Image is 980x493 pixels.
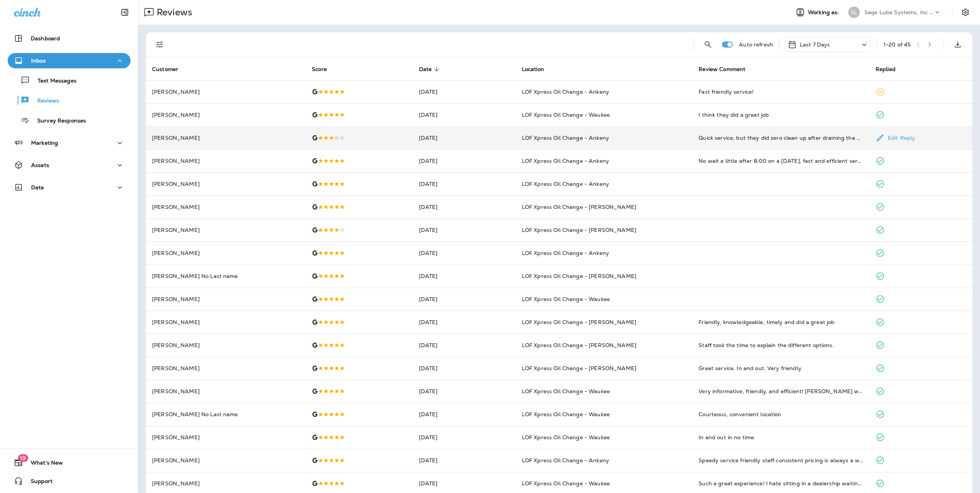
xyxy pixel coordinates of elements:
span: Support [23,478,53,487]
p: [PERSON_NAME] [152,365,300,371]
span: LOF Xpress Oil Change - Waukee [522,296,610,303]
p: [PERSON_NAME] [152,181,300,187]
p: Edit Reply [885,135,915,141]
span: Replied [876,66,896,73]
td: [DATE] [413,103,516,126]
span: LOF Xpress Oil Change - Waukee [522,434,610,441]
p: Marketing [31,140,58,146]
p: [PERSON_NAME] [152,388,300,394]
span: LOF Xpress Oil Change - Ankeny [522,250,609,256]
button: Settings [958,5,972,19]
span: Date [419,66,432,73]
p: Survey Responses [30,117,86,125]
span: Customer [152,66,178,73]
button: Assets [8,157,131,173]
span: LOF Xpress Oil Change - [PERSON_NAME] [522,227,636,233]
p: Text Messages [30,78,76,85]
span: LOF Xpress Oil Change - Ankeny [522,180,609,187]
td: [DATE] [413,149,516,172]
button: Support [8,473,131,489]
div: In and out in no time. [699,433,863,441]
div: No wait a little after 8:00 on a Tuesday, fast and efficient service [699,157,863,165]
span: LOF Xpress Oil Change - [PERSON_NAME] [522,203,636,210]
span: Location [522,66,544,73]
span: LOF Xpress Oil Change - Waukee [522,388,610,395]
span: Score [312,66,337,73]
p: Data [31,184,44,190]
button: Reviews [8,92,131,108]
td: [DATE] [413,403,516,426]
td: [DATE] [413,380,516,403]
span: LOF Xpress Oil Change - [PERSON_NAME] [522,342,636,349]
p: Reviews [30,98,59,105]
div: I think they did a great job [699,111,863,119]
div: Great service. In and out. Very friendly [699,364,863,372]
button: Inbox [8,53,131,68]
p: [PERSON_NAME] [152,89,300,95]
td: [DATE] [413,311,516,334]
td: [DATE] [413,265,516,288]
td: [DATE] [413,288,516,311]
p: [PERSON_NAME] [152,434,300,440]
p: [PERSON_NAME] [152,135,300,141]
td: [DATE] [413,218,516,242]
p: [PERSON_NAME] [152,342,300,348]
p: Inbox [31,58,46,64]
p: [PERSON_NAME] [152,457,300,463]
span: Customer [152,66,188,73]
td: [DATE] [413,449,516,472]
span: Location [522,66,554,73]
span: LOF Xpress Oil Change - [PERSON_NAME] [522,319,636,326]
span: LOF Xpress Oil Change - Ankeny [522,457,609,464]
span: What's New [23,460,63,469]
div: Quick service, but they did zero clean up after draining the oil. [699,134,863,142]
p: [PERSON_NAME] [152,112,300,118]
span: LOF Xpress Oil Change - Ankeny [522,88,609,95]
div: SL [848,7,860,18]
span: LOF Xpress Oil Change - [PERSON_NAME] [522,273,636,280]
span: Review Comment [699,66,755,73]
div: Very informative, friendly, and efficient! Nickolai was the one that helped us and was very knowl... [699,387,863,395]
span: LOF Xpress Oil Change - Ankeny [522,157,609,164]
p: [PERSON_NAME] [152,204,300,210]
p: Auto refresh [739,41,773,48]
td: [DATE] [413,334,516,357]
div: Such a great experience! I hate sitting in a dealership waiting room with limited information, in... [699,480,863,487]
button: Data [8,180,131,195]
div: Courteous, convenient location [699,410,863,418]
td: [DATE] [413,195,516,218]
span: LOF Xpress Oil Change - Waukee [522,480,610,487]
td: [DATE] [413,126,516,149]
span: LOF Xpress Oil Change - Ankeny [522,134,609,141]
div: Staff took the time to explain the different options. [699,341,863,349]
span: LOF Xpress Oil Change - Waukee [522,111,610,118]
p: [PERSON_NAME] No Last name [152,411,300,417]
div: Speedy service friendly staff consistent pricing is always a win for vehicle maintenance [699,457,863,464]
td: [DATE] [413,172,516,195]
div: Friendly, knowledgeable, timely and did a great job [699,318,863,326]
p: [PERSON_NAME] [152,319,300,325]
div: 1 - 20 of 45 [884,41,910,48]
button: Search Reviews [700,37,716,52]
p: Assets [31,162,49,168]
button: Survey Responses [8,112,131,128]
span: Date [419,66,442,73]
p: Sage Lube Systems, Inc dba LOF Xpress Oil Change [864,9,934,15]
p: [PERSON_NAME] [152,296,300,302]
span: LOF Xpress Oil Change - Waukee [522,411,610,418]
p: [PERSON_NAME] [152,250,300,256]
button: Text Messages [8,72,131,88]
td: [DATE] [413,242,516,265]
p: Reviews [154,7,192,18]
button: 19What's New [8,455,131,470]
button: Filters [152,37,167,52]
span: Score [312,66,327,73]
span: 19 [18,454,28,462]
button: Dashboard [8,31,131,46]
div: Fast friendly service! [699,88,863,96]
td: [DATE] [413,426,516,449]
button: Export as CSV [950,37,965,52]
button: Collapse Sidebar [114,5,136,20]
button: Marketing [8,135,131,151]
span: Review Comment [699,66,745,73]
